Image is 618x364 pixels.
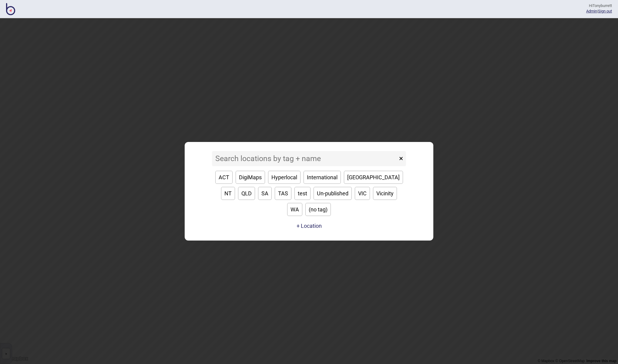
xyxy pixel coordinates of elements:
a: Admin [586,9,597,13]
button: + Location [297,223,322,229]
button: VIC [355,187,370,200]
button: International [304,171,341,184]
div: Hi Tonyburrett [586,3,612,8]
button: SA [258,187,272,200]
input: Search locations by tag + name [212,151,398,166]
button: Sign out [598,9,612,13]
button: test [294,187,311,200]
button: Un-published [314,187,352,200]
button: (no tag) [305,203,331,216]
button: ACT [215,171,233,184]
button: QLD [238,187,255,200]
button: Vicinity [373,187,397,200]
button: DigiMaps [236,171,265,184]
span: | [586,9,598,13]
button: WA [287,203,302,216]
button: Hyperlocal [268,171,301,184]
button: × [396,151,406,166]
img: BindiMaps CMS [6,3,15,15]
a: + Location [295,221,323,231]
button: [GEOGRAPHIC_DATA] [344,171,403,184]
button: TAS [275,187,291,200]
button: NT [221,187,235,200]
